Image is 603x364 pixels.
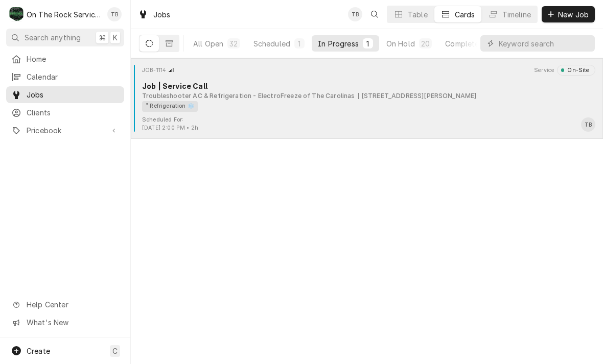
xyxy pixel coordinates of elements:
a: Go to What's New [6,314,124,331]
span: Clients [27,107,119,118]
div: On The Rock Services's Avatar [9,7,24,21]
a: Clients [6,104,124,121]
a: Jobs [6,86,124,103]
div: On-Site [564,66,589,75]
div: Object ID [142,66,166,75]
span: Calendar [27,71,119,82]
div: TB [107,7,122,21]
div: 1 [365,38,371,49]
div: All Open [193,38,223,49]
div: Table [408,9,428,20]
button: Open search [366,6,383,22]
span: Create [27,347,50,355]
div: Object Tag List [142,101,592,112]
div: Todd Brady's Avatar [107,7,122,21]
a: Home [6,51,124,67]
span: What's New [27,317,118,328]
div: TB [348,7,362,21]
div: Job Card: JOB-1114 [131,58,603,139]
div: O [9,7,24,21]
div: Card Footer Extra Context [142,116,198,132]
div: Object Subtext Primary [142,91,355,101]
div: Card Body [135,81,599,111]
span: [DATE] 2:00 PM • 2h [142,125,198,131]
div: Object Extra Context Footer Value [142,124,198,132]
span: ⌘ [99,32,106,43]
span: Search anything [25,32,81,43]
span: Home [27,54,119,64]
div: Object Status [557,65,595,75]
button: Search anything⌘K [6,29,124,46]
div: 1 [296,38,303,49]
span: Help Center [27,299,118,310]
div: Object Extra Context Footer Label [142,116,198,124]
div: Card Header [135,65,599,75]
div: Timeline [502,9,531,20]
div: Object Extra Context Header [534,66,554,75]
a: Go to Pricebook [6,122,124,139]
span: Pricebook [27,125,104,136]
div: On The Rock Services [27,9,102,20]
div: Todd Brady's Avatar [581,117,595,132]
div: 20 [421,38,430,49]
div: TB [581,117,595,132]
div: 32 [229,38,238,49]
div: Object Subtext Secondary [358,91,477,101]
div: Object Title [142,81,595,91]
span: Jobs [27,89,119,100]
div: ² Refrigeration ❄️ [142,101,198,112]
div: Cards [455,9,475,20]
div: Card Header Secondary Content [534,65,595,75]
div: On Hold [386,38,415,49]
div: Todd Brady's Avatar [348,7,362,21]
input: Keyword search [499,35,590,52]
a: Calendar [6,68,124,85]
button: New Job [542,6,595,22]
div: Object Subtext [142,91,595,101]
div: Card Footer [135,116,599,132]
a: Go to Help Center [6,296,124,313]
div: In Progress [318,38,359,49]
div: Card Footer Primary Content [581,117,595,132]
span: C [112,346,118,356]
div: Completed [445,38,483,49]
span: K [113,32,118,43]
span: New Job [556,9,591,20]
div: Card Header Primary Content [142,65,174,75]
div: Scheduled [253,38,290,49]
